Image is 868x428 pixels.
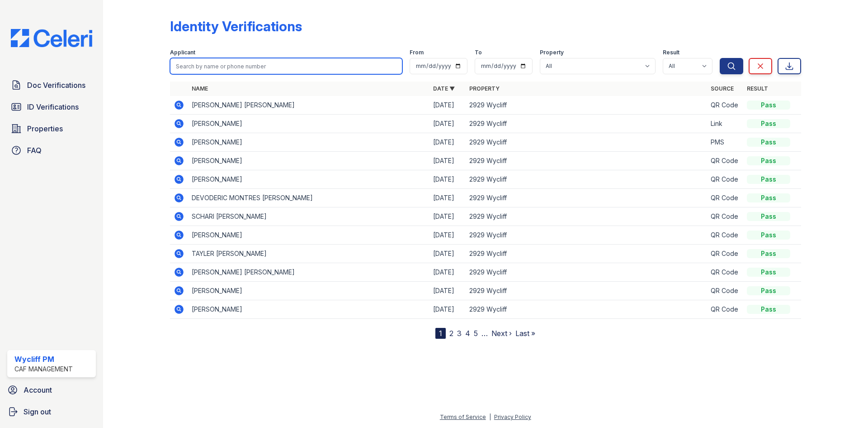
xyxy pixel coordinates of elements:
[188,96,429,115] td: [PERSON_NAME] [PERSON_NAME]
[7,98,96,116] a: ID Verifications
[707,189,743,207] td: QR Code
[465,329,470,338] a: 4
[707,282,743,300] td: QR Code
[14,365,73,374] div: CAF Management
[429,226,466,245] td: [DATE]
[24,385,52,395] span: Account
[747,193,790,202] div: Pass
[27,123,63,134] span: Properties
[433,85,455,92] a: Date ▼
[481,328,488,339] span: …
[540,49,564,56] label: Property
[410,49,424,56] label: From
[449,329,453,338] a: 2
[491,329,512,338] a: Next ›
[475,49,482,56] label: To
[707,96,743,115] td: QR Code
[707,207,743,226] td: QR Code
[515,329,535,338] a: Last »
[170,58,402,74] input: Search by name or phone number
[188,170,429,189] td: [PERSON_NAME]
[4,29,99,47] img: CE_Logo_Blue-a8612792a0a2168367f1c8372b55b34899dd931a85d93a1a3d3e32e68fde9ad4.png
[188,226,429,245] td: [PERSON_NAME]
[192,85,208,92] a: Name
[466,115,707,133] td: 2929 Wycliff
[429,170,466,189] td: [DATE]
[7,141,96,159] a: FAQ
[188,245,429,263] td: TAYLER [PERSON_NAME]
[747,119,790,128] div: Pass
[457,329,462,338] a: 3
[747,268,790,277] div: Pass
[747,249,790,258] div: Pass
[466,133,707,152] td: 2929 Wycliff
[429,207,466,226] td: [DATE]
[24,406,51,417] span: Sign out
[429,282,466,300] td: [DATE]
[466,170,707,189] td: 2929 Wycliff
[188,115,429,133] td: [PERSON_NAME]
[188,282,429,300] td: [PERSON_NAME]
[466,226,707,245] td: 2929 Wycliff
[188,263,429,282] td: [PERSON_NAME] [PERSON_NAME]
[27,145,42,156] span: FAQ
[188,300,429,319] td: [PERSON_NAME]
[429,96,466,115] td: [DATE]
[14,354,73,365] div: Wycliff PM
[469,85,500,92] a: Property
[188,152,429,170] td: [PERSON_NAME]
[7,120,96,138] a: Properties
[707,133,743,152] td: PMS
[7,76,96,94] a: Doc Verifications
[4,381,99,399] a: Account
[27,101,79,112] span: ID Verifications
[188,207,429,226] td: SCHARI [PERSON_NAME]
[707,300,743,319] td: QR Code
[707,226,743,245] td: QR Code
[4,403,99,421] a: Sign out
[707,115,743,133] td: Link
[440,414,486,420] a: Terms of Service
[429,115,466,133] td: [DATE]
[747,286,790,295] div: Pass
[429,245,466,263] td: [DATE]
[466,245,707,263] td: 2929 Wycliff
[707,170,743,189] td: QR Code
[747,101,790,110] div: Pass
[466,300,707,319] td: 2929 Wycliff
[711,85,734,92] a: Source
[747,175,790,184] div: Pass
[170,49,195,56] label: Applicant
[170,18,302,34] div: Identity Verifications
[466,263,707,282] td: 2929 Wycliff
[489,414,491,420] div: |
[466,152,707,170] td: 2929 Wycliff
[435,328,446,339] div: 1
[707,245,743,263] td: QR Code
[466,282,707,300] td: 2929 Wycliff
[466,189,707,207] td: 2929 Wycliff
[494,414,531,420] a: Privacy Policy
[188,189,429,207] td: DEVODERIC MONTRES [PERSON_NAME]
[429,152,466,170] td: [DATE]
[747,85,768,92] a: Result
[747,156,790,165] div: Pass
[747,138,790,147] div: Pass
[27,80,85,91] span: Doc Verifications
[707,263,743,282] td: QR Code
[747,212,790,221] div: Pass
[429,300,466,319] td: [DATE]
[474,329,478,338] a: 5
[747,231,790,240] div: Pass
[188,133,429,152] td: [PERSON_NAME]
[429,189,466,207] td: [DATE]
[707,152,743,170] td: QR Code
[466,207,707,226] td: 2929 Wycliff
[429,133,466,152] td: [DATE]
[747,305,790,314] div: Pass
[663,49,679,56] label: Result
[429,263,466,282] td: [DATE]
[466,96,707,115] td: 2929 Wycliff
